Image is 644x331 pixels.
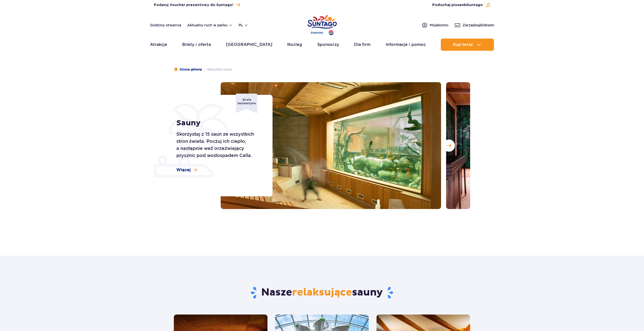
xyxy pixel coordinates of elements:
[174,67,202,72] a: Strona główna
[176,131,261,159] p: Skorzystaj z 15 saun ze wszystkich stron świata. Poczuj ich ciepło, a następnie weź orzeźwiający ...
[386,39,426,51] a: Informacje i pomoc
[174,286,470,299] h2: Nasze sauny
[354,39,370,51] a: Dla firm
[317,39,339,51] a: Sponsorzy
[432,3,483,8] span: Posłuchaj piosenki
[432,3,490,8] button: Posłuchaj piosenkiSuntago
[154,3,233,8] span: Podaruj Voucher prezentowy do Suntago!
[202,67,232,72] li: Wszystkie sauny
[463,23,494,28] span: Zarządzaj biletami
[430,23,448,28] span: Moje konto
[176,167,191,173] span: Więcej
[154,2,240,8] a: Podaruj Voucher prezentowy do Suntago!
[441,39,494,51] button: Kup teraz
[176,167,197,173] a: Więcej
[467,3,483,7] span: Suntago
[422,22,448,28] a: Mojekonto
[307,13,337,36] a: Park of Poland
[239,23,248,28] button: pl
[221,82,441,209] img: Sauna w strefie Relax z dużym akwarium na ścianie, przytulne wnętrze i drewniane ławki
[187,23,233,27] button: Aktualny ruch w parku
[453,42,473,47] span: Kup teraz
[454,22,494,28] a: Zarządzajbiletami
[176,118,261,128] h1: Sauny
[443,140,455,152] button: Następny slajd
[226,39,272,51] a: [GEOGRAPHIC_DATA]
[150,39,167,51] a: Atrakcje
[287,39,302,51] a: Nocleg
[236,94,257,113] div: Strefa beztekstylna
[150,23,181,28] a: Godziny otwarcia
[292,286,352,299] span: relaksujące
[182,39,211,51] a: Bilety i oferta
